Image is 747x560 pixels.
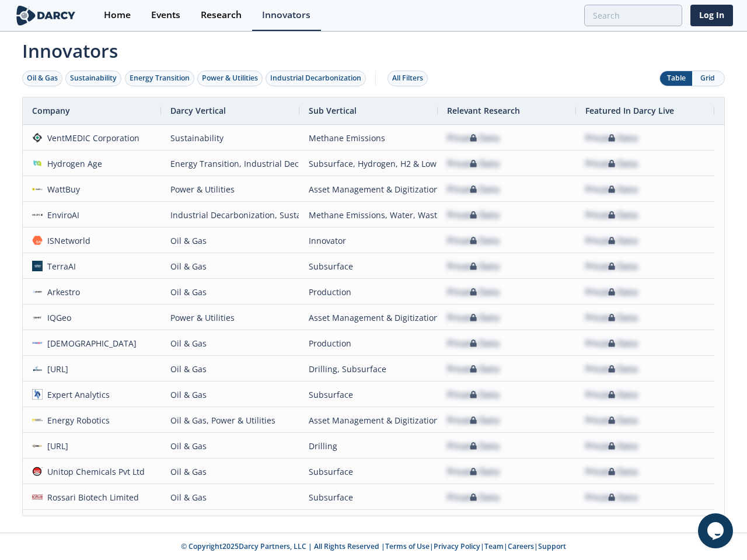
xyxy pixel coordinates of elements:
[32,209,43,220] img: 3168d0d3-a424-4b04-9958-d0df1b7ae459
[585,485,638,510] div: Private Data
[309,254,428,279] div: Subsurface
[43,202,80,228] div: EnviroAI
[309,151,428,176] div: Subsurface, Hydrogen, H2 & Low Carbon Fuels
[32,492,43,502] img: d447f5e9-cd2a-42f2-b4ed-194f173465b0
[690,5,733,26] a: Log In
[22,71,62,86] button: Oil & Gas
[125,71,194,86] button: Energy Transition
[32,312,43,323] img: iqgeo.com.png
[32,184,43,194] img: 1651497031345-wattbuy-og.png
[508,541,534,551] a: Careers
[585,305,638,330] div: Private Data
[447,177,500,202] div: Private Data
[585,459,638,484] div: Private Data
[32,338,43,348] img: c29c0c01-625a-4755-b658-fa74ed2a6ef3
[170,279,290,304] div: Oil & Gas
[585,510,638,535] div: Private Data
[309,177,428,202] div: Asset Management & Digitization
[70,73,117,83] div: Sustainability
[270,73,361,83] div: Industrial Decarbonization
[32,415,43,425] img: d7de9a7f-56bb-4078-a681-4fbb194b1cab
[43,254,76,279] div: TerraAI
[43,305,72,330] div: IQGeo
[585,177,638,202] div: Private Data
[309,202,428,228] div: Methane Emissions, Water, Waste, Spills, Flaring, CCUS
[484,541,504,551] a: Team
[309,279,428,304] div: Production
[43,177,81,202] div: WattBuy
[43,125,140,150] div: VentMEDIC Corporation
[447,151,500,176] div: Private Data
[170,408,290,433] div: Oil & Gas, Power & Utilities
[447,382,500,407] div: Private Data
[27,73,58,83] div: Oil & Gas
[170,228,290,253] div: Oil & Gas
[538,541,566,551] a: Support
[32,158,43,169] img: ec468b57-2de6-4f92-a247-94dc452257e2
[585,228,638,253] div: Private Data
[447,510,500,535] div: Private Data
[585,151,638,176] div: Private Data
[43,279,81,304] div: Arkestro
[43,433,69,459] div: [URL]
[151,10,180,20] div: Events
[262,10,310,20] div: Innovators
[447,228,500,253] div: Private Data
[585,125,638,150] div: Private Data
[32,286,43,297] img: 013d125c-7ae7-499e-bb99-1411a431e725
[32,235,43,246] img: 374c1fb3-f4bb-4996-b874-16c00a6dbfaa
[447,125,500,150] div: Private Data
[388,71,428,86] button: All Filters
[309,510,428,535] div: Critical Minerals
[43,331,137,356] div: [DEMOGRAPHIC_DATA]
[447,105,520,116] span: Relevant Research
[32,261,43,271] img: a0df43f8-31b4-4ea9-a991-6b2b5c33d24c
[32,389,43,400] img: 698d5ddf-2f23-4460-acb2-9d7e0064abf0
[309,408,428,433] div: Asset Management & Digitization
[43,459,145,484] div: Unitop Chemicals Pvt Ltd
[660,71,692,86] button: Table
[170,202,290,228] div: Industrial Decarbonization, Sustainability
[170,305,290,330] div: Power & Utilities
[32,466,43,477] img: 4b1e1fd7-072f-48ae-992d-064af1ed5f1f
[32,363,43,374] img: origen.ai.png
[43,408,110,433] div: Energy Robotics
[585,331,638,356] div: Private Data
[585,382,638,407] div: Private Data
[447,202,500,228] div: Private Data
[170,485,290,510] div: Oil & Gas
[43,382,110,407] div: Expert Analytics
[32,440,43,451] img: 7cc635d6-6a35-42ec-89ee-ecf6ed8a16d9
[32,132,43,143] img: c7bb3e3b-cfa1-471d-9b83-3f9598a7096b
[447,485,500,510] div: Private Data
[447,331,500,356] div: Private Data
[43,510,278,535] div: LibertyStream Infrastructure Partners (former Volt Lithium)
[197,71,263,86] button: Power & Utilities
[43,485,139,510] div: Rossari Biotech Limited
[170,433,290,459] div: Oil & Gas
[585,254,638,279] div: Private Data
[309,305,428,330] div: Asset Management & Digitization
[170,125,290,150] div: Sustainability
[309,485,428,510] div: Subsurface
[692,71,724,86] button: Grid
[585,408,638,433] div: Private Data
[447,254,500,279] div: Private Data
[447,305,500,330] div: Private Data
[447,356,500,381] div: Private Data
[309,433,428,459] div: Drilling
[309,125,428,150] div: Methane Emissions
[170,177,290,202] div: Power & Utilities
[309,105,357,116] span: Sub Vertical
[14,33,733,64] span: Innovators
[309,356,428,381] div: Drilling, Subsurface
[585,433,638,459] div: Private Data
[447,408,500,433] div: Private Data
[170,105,226,116] span: Darcy Vertical
[16,541,731,552] p: © Copyright 2025 Darcy Partners, LLC | All Rights Reserved | | | | |
[104,10,131,20] div: Home
[385,541,430,551] a: Terms of Use
[698,513,735,548] iframe: chat widget
[309,459,428,484] div: Subsurface
[447,279,500,304] div: Private Data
